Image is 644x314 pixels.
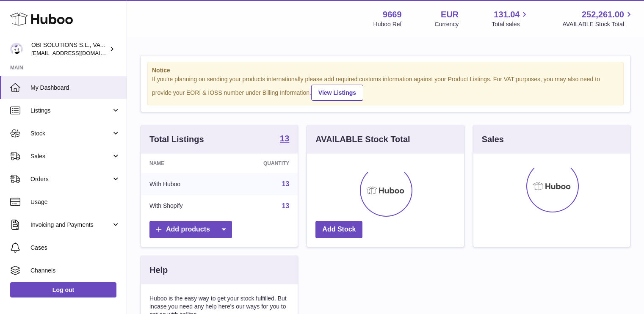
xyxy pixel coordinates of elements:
img: hello@myobistore.com [10,43,23,55]
a: 13 [282,180,290,187]
a: View Listings [311,85,363,101]
span: 252,261.00 [582,9,624,20]
h3: Total Listings [149,134,204,145]
span: Cases [30,244,120,252]
span: AVAILABLE Stock Total [562,20,634,28]
span: Listings [30,107,111,115]
div: Currency [435,20,459,28]
span: [EMAIL_ADDRESS][DOMAIN_NAME] [31,50,124,56]
a: 13 [280,134,289,144]
div: Huboo Ref [373,20,402,28]
a: Add Stock [315,221,362,238]
a: 131.04 Total sales [492,9,529,28]
td: With Huboo [141,173,226,195]
strong: 13 [280,134,289,143]
div: OBI SOLUTIONS S.L., VAT: B70911078 [31,41,108,57]
span: Stock [30,129,111,138]
span: Invoicing and Payments [30,221,111,229]
span: Sales [30,152,111,160]
h3: Help [149,264,168,276]
td: With Shopify [141,195,226,217]
span: My Dashboard [30,84,120,92]
strong: Notice [152,66,619,74]
strong: EUR [441,9,459,20]
span: Usage [30,198,120,206]
strong: 9669 [383,9,402,20]
span: Total sales [492,20,529,28]
span: Channels [30,267,120,275]
a: Add products [149,221,232,238]
span: 131.04 [494,9,520,20]
a: Log out [10,282,116,297]
a: 13 [282,202,290,209]
div: If you're planning on sending your products internationally please add required customs informati... [152,75,619,101]
span: Orders [30,175,111,183]
th: Name [141,154,226,173]
h3: AVAILABLE Stock Total [315,134,410,145]
h3: Sales [482,134,504,145]
a: 252,261.00 AVAILABLE Stock Total [562,9,634,28]
th: Quantity [226,154,298,173]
